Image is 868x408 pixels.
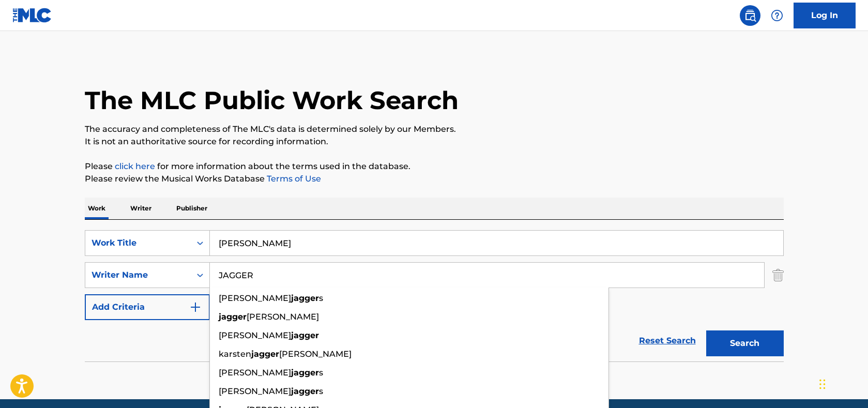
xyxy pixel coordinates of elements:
[219,368,291,377] span: [PERSON_NAME]
[251,349,279,359] strong: jagger
[291,386,319,396] strong: jagger
[92,237,185,249] div: Work Title
[173,198,210,219] p: Publisher
[771,9,783,22] img: help
[85,173,784,185] p: Please review the Musical Works Database
[816,358,868,408] iframe: Chat Widget
[706,330,784,356] button: Search
[219,349,251,359] span: karsten
[219,386,291,396] span: [PERSON_NAME]
[291,293,319,303] strong: jagger
[247,312,319,322] span: [PERSON_NAME]
[265,174,321,184] a: Terms of Use
[319,293,323,303] span: s
[319,386,323,396] span: s
[740,5,760,26] a: Public Search
[291,330,319,340] strong: jagger
[279,349,352,359] span: [PERSON_NAME]
[291,368,319,377] strong: jagger
[744,9,756,22] img: search
[85,85,459,116] h1: The MLC Public Work Search
[85,135,784,148] p: It is not an authoritative source for recording information.
[189,301,202,313] img: 9d2ae6d4665cec9f34b9.svg
[115,161,155,171] a: click here
[85,294,210,320] button: Add Criteria
[92,269,185,281] div: Writer Name
[219,293,291,303] span: [PERSON_NAME]
[634,329,701,352] a: Reset Search
[85,230,784,361] form: Search Form
[85,198,109,219] p: Work
[772,262,784,288] img: Delete Criterion
[12,8,52,23] img: MLC Logo
[819,369,826,400] div: Drag
[319,368,323,377] span: s
[85,160,784,173] p: Please for more information about the terms used in the database.
[794,3,856,28] a: Log In
[127,198,155,219] p: Writer
[85,123,784,135] p: The accuracy and completeness of The MLC's data is determined solely by our Members.
[219,312,247,322] strong: jagger
[767,5,787,26] div: Help
[219,330,291,340] span: [PERSON_NAME]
